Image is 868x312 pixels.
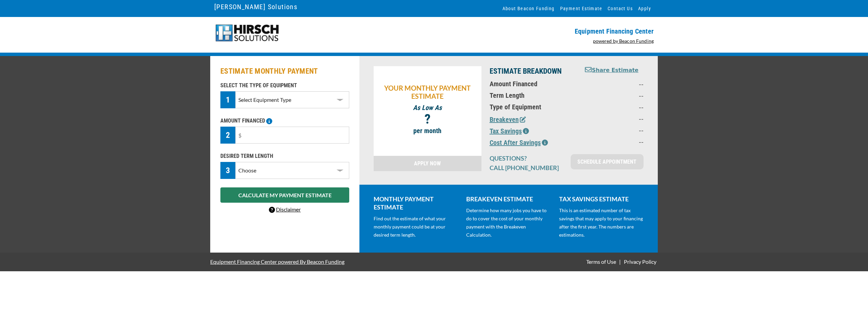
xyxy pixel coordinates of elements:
[466,206,551,239] p: Determine how many jobs you have to do to cover the cost of your monthly payment with the Breakev...
[210,253,344,270] a: Equipment Financing Center powered By Beacon Funding
[214,24,280,42] img: Hirsch-logo-55px.png
[269,206,301,213] a: Disclaimer
[559,195,644,203] p: TAX SAVINGS ESTIMATE
[585,258,617,265] a: Terms of Use
[571,154,644,169] a: SCHEDULE APPOINTMENT
[377,115,478,123] p: ?
[220,127,235,144] div: 2
[374,156,481,171] a: APPLY NOW
[438,27,654,35] p: Equipment Financing Center
[490,91,576,99] p: Term Length
[374,195,458,211] p: MONTHLY PAYMENT ESTIMATE
[220,152,349,160] p: DESIRED TERM LENGTH
[490,103,576,111] p: Type of Equipment
[377,84,478,100] p: YOUR MONTHLY PAYMENT ESTIMATE
[593,38,654,44] a: powered by Beacon Funding
[377,127,478,135] p: per month
[584,126,644,134] p: --
[220,187,349,203] button: CALCULATE MY PAYMENT ESTIMATE
[490,80,576,88] p: Amount Financed
[584,114,644,123] p: --
[490,154,563,162] p: QUESTIONS?
[220,117,349,125] p: AMOUNT FINANCED
[374,215,458,239] p: Find out the estimate of what your monthly payment could be at your desired term length.
[220,81,349,90] p: SELECT THE TYPE OF EQUIPMENT
[490,66,576,76] p: ESTIMATE BREAKDOWN
[584,137,644,146] p: --
[235,127,349,144] input: $
[490,137,548,148] button: Cost After Savings
[584,103,644,111] p: --
[559,206,644,239] p: This is an estimated number of tax savings that may apply to your financing after the first year....
[619,258,621,265] span: |
[220,162,235,179] div: 3
[490,164,563,172] p: CALL [PHONE_NUMBER]
[466,195,551,203] p: BREAKEVEN ESTIMATE
[623,258,658,265] a: Privacy Policy
[584,91,644,99] p: --
[220,91,235,108] div: 1
[584,80,644,88] p: --
[490,126,529,136] button: Tax Savings
[490,114,526,125] button: Breakeven
[214,1,297,13] a: [PERSON_NAME] Solutions
[585,66,638,75] button: Share Estimate
[220,66,349,76] h2: ESTIMATE MONTHLY PAYMENT
[377,104,478,112] p: As Low As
